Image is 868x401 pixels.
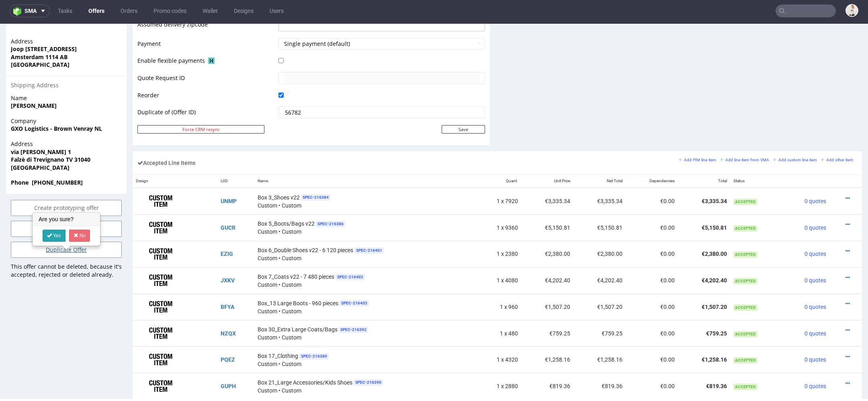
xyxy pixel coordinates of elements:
a: No [69,206,90,218]
span: SPEC- 216386 [316,197,345,204]
td: €1,507.20 [521,270,573,296]
span: Address [11,14,122,22]
span: Box 5_Boots/Bags v22 [258,196,315,204]
a: Create prototyping offer [11,176,122,192]
td: €3,335.34 [678,164,730,191]
td: 1 x 7920 [475,164,521,191]
td: €1,258.16 [678,323,730,349]
th: Design [133,151,217,164]
img: ico-item-custom-a8f9c3db6a5631ce2f509e228e8b95abde266dc4376634de7b166047de09ff05.png [141,167,181,187]
img: Hokodo [208,34,215,40]
div: Custom • Custom [258,222,472,239]
td: Enable flexible payments [137,32,276,47]
strong: Joop [STREET_ADDRESS] [11,21,77,29]
span: SPEC- 216384 [301,171,330,177]
strong: Phone [PHONE_NUMBER] [11,155,83,162]
td: €0.00 [626,191,678,217]
td: €0.00 [626,296,678,323]
td: €819.36 [521,349,573,376]
img: ico-item-custom-a8f9c3db6a5631ce2f509e228e8b95abde266dc4376634de7b166047de09ff05.png [141,300,181,320]
small: Add line item from VMA [720,134,769,138]
a: UNMP [221,174,237,181]
th: Dependencies [626,151,678,164]
td: €5,150.81 [678,191,730,217]
span: 0 quotes [805,333,826,339]
a: GUPH [221,359,236,366]
span: Box 6_Double Shoes v22 - 6 120 pieces [258,222,353,230]
td: Reorder [137,66,276,82]
td: €0.00 [626,270,678,296]
span: sma [25,8,37,14]
td: €0.00 [626,349,678,376]
small: Add PIM line item [679,134,716,138]
span: SPEC- 216403 [340,276,369,283]
td: €0.00 [626,164,678,191]
span: 0 quotes [805,359,826,366]
div: Custom • Custom [258,169,472,185]
span: SPEC- 216389 [299,329,329,336]
a: JXKV [221,253,235,260]
button: sma [10,4,50,17]
td: €3,335.34 [521,164,573,191]
div: Custom • Custom [258,354,472,370]
td: €4,202.40 [678,243,730,270]
img: ico-item-custom-a8f9c3db6a5631ce2f509e228e8b95abde266dc4376634de7b166047de09ff05.png [141,194,181,214]
a: Users [265,4,289,17]
strong: Amsterdam 1114 AB [11,29,68,37]
input: Only numbers [284,83,479,94]
th: Quant. [475,151,521,164]
a: Orders [116,4,142,17]
span: 0 quotes [805,280,826,286]
td: €0.00 [626,217,678,244]
small: Add other item [821,134,853,138]
div: Shipping Address [6,52,127,70]
span: SPEC- 216401 [354,224,384,230]
span: SPEC- 216402 [336,250,365,257]
td: €5,150.81 [521,191,573,217]
th: Unit Price [521,151,573,164]
span: Accepted [733,333,757,340]
td: €4,202.40 [521,243,573,270]
input: Save [442,101,485,110]
span: Address [11,116,122,124]
button: Single payment (default) [278,14,485,26]
a: PQEZ [221,333,235,339]
td: €0.00 [626,243,678,270]
span: SPEC- 216390 [354,356,383,362]
strong: via [PERSON_NAME] 1 [11,124,71,132]
img: logo [13,6,25,16]
td: €1,507.20 [573,270,626,296]
td: 1 x 4320 [475,323,521,349]
span: 0 quotes [805,306,826,313]
img: ico-item-custom-a8f9c3db6a5631ce2f509e228e8b95abde266dc4376634de7b166047de09ff05.png [141,247,181,267]
td: €2,380.00 [573,217,626,244]
span: Box 30_Extra Large Coats/Bags [258,302,338,310]
img: ico-item-custom-a8f9c3db6a5631ce2f509e228e8b95abde266dc4376634de7b166047de09ff05.png [141,326,181,346]
img: Mari Fok [846,5,858,16]
td: €3,335.34 [573,164,626,191]
td: 1 x 4080 [475,243,521,270]
span: 0 quotes [805,201,826,207]
strong: GXO Logistics - Brown Venray NL [11,101,102,109]
a: Tasks [53,4,77,17]
a: Duplicate Offer [11,218,122,234]
strong: [GEOGRAPHIC_DATA] [11,37,70,45]
a: Create sampling offer [11,197,122,213]
div: This offer cannot be deleted, because it's accepted, rejected or deleted already. [6,239,127,259]
td: €4,202.40 [573,243,626,270]
span: Box 21_Large Accessories/Kids Shoes [258,355,352,363]
td: €2,380.00 [678,217,730,244]
span: 0 quotes [805,253,826,260]
th: Total [678,151,730,164]
span: Accepted Line Items [137,136,195,142]
span: Accepted [733,202,757,208]
span: Name [11,70,122,78]
th: LIID [217,151,254,164]
a: BFYA [221,280,234,286]
a: GUCR [221,201,235,207]
td: Quote Request ID [137,47,276,66]
span: 0 quotes [805,174,826,181]
img: ico-item-custom-a8f9c3db6a5631ce2f509e228e8b95abde266dc4376634de7b166047de09ff05.png [141,352,181,372]
div: Custom • Custom [258,301,472,318]
a: EZIG [221,227,233,233]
